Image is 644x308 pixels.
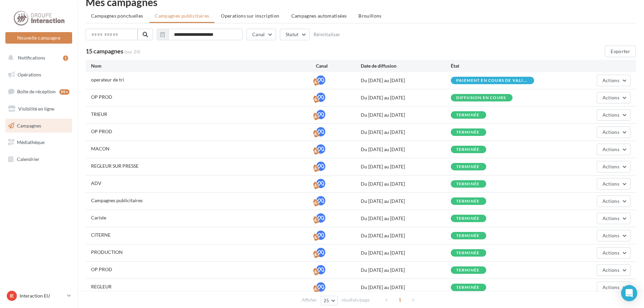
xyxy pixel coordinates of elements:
span: résultats/page [342,297,370,303]
a: Visibilité en ligne [4,102,74,116]
button: Actions [597,195,631,207]
span: TRIEUR [91,111,107,117]
a: Médiathèque [4,135,74,149]
button: Actions [597,264,631,276]
a: Opérations [4,68,74,82]
button: Canal [246,29,276,40]
button: Actions [597,109,631,121]
div: terminée [456,182,480,186]
span: Campagnes [17,122,41,128]
span: Actions [603,250,619,256]
div: Du [DATE] au [DATE] [361,198,451,205]
div: Diffusion en cours [456,96,506,100]
span: IE [10,292,14,299]
span: Médiathèque [17,139,45,145]
div: Date de diffusion [361,63,451,69]
button: Actions [597,92,631,103]
span: Actions [603,198,619,204]
div: Du [DATE] au [DATE] [361,250,451,256]
a: Campagnes [4,119,74,133]
div: 1 [63,55,68,61]
button: Statut [280,29,310,40]
div: Du [DATE] au [DATE] [361,267,451,274]
div: terminée [456,113,480,117]
div: Du [DATE] au [DATE] [361,112,451,118]
button: Actions [597,75,631,86]
div: 99+ [59,89,69,95]
div: Du [DATE] au [DATE] [361,284,451,291]
span: Brouillons [358,13,382,19]
button: Actions [597,126,631,138]
div: terminée [456,285,480,290]
button: Actions [597,213,631,224]
div: Open Intercom Messenger [621,285,637,301]
span: Actions [603,284,619,290]
div: terminée [456,268,480,273]
span: Actions [603,181,619,187]
span: ADV [91,180,101,186]
div: terminée [456,234,480,238]
span: Actions [603,267,619,273]
a: Boîte de réception99+ [4,84,74,99]
div: Du [DATE] au [DATE] [361,77,451,84]
span: REGLEUR SUR PRESSE [91,163,139,169]
span: Boîte de réception [17,89,56,94]
span: Actions [603,146,619,152]
div: Du [DATE] au [DATE] [361,181,451,187]
span: Visibilité en ligne [18,106,54,112]
button: Actions [597,144,631,155]
span: Actions [603,233,619,238]
span: Campagnes publicitaires [91,197,143,203]
span: Actions [603,112,619,118]
div: Canal [316,63,361,69]
button: Actions [597,230,631,241]
span: Calendrier [17,156,39,162]
a: Calendrier [4,152,74,166]
div: terminée [456,130,480,135]
span: Operations sur inscription [221,13,279,19]
div: terminée [456,251,480,255]
div: État [451,63,541,69]
span: REGLEUR [91,284,112,289]
span: 1 [394,294,405,305]
span: OP PROD [91,94,112,100]
span: Actions [603,77,619,83]
button: Actions [597,282,631,293]
button: Exporter [605,46,636,57]
div: terminée [456,165,480,169]
span: Paiement en cours de vali... [456,78,528,82]
div: Du [DATE] au [DATE] [361,129,451,136]
button: Actions [597,161,631,172]
div: Du [DATE] au [DATE] [361,215,451,222]
span: Actions [603,215,619,221]
span: OP PROD [91,128,112,134]
div: Du [DATE] au [DATE] [361,94,451,101]
button: Notifications 1 [4,51,71,65]
span: Actions [603,164,619,169]
span: PRODUCTION [91,249,123,255]
span: Actions [603,129,619,135]
span: 15 campagnes [86,47,123,55]
p: Interaction EU [20,292,64,299]
div: terminée [456,147,480,152]
button: Actions [597,178,631,190]
span: Actions [603,95,619,100]
div: Du [DATE] au [DATE] [361,163,451,170]
span: 25 [324,298,329,303]
button: Nouvelle campagne [5,32,72,44]
span: Afficher [302,297,317,303]
button: Actions [597,247,631,259]
button: Réinitialiser [314,32,341,37]
div: Nom [91,63,316,69]
span: MACON [91,146,110,151]
span: operateur de tri [91,77,124,82]
span: Cariste [91,215,106,220]
a: IE Interaction EU [5,289,72,302]
span: OP PROD [91,266,112,272]
span: Campagnes ponctuelles [91,13,143,19]
span: CITERNE [91,232,111,238]
span: Campagnes automatisées [291,13,347,19]
div: terminée [456,199,480,204]
span: (sur 24) [124,49,140,54]
div: Du [DATE] au [DATE] [361,232,451,239]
